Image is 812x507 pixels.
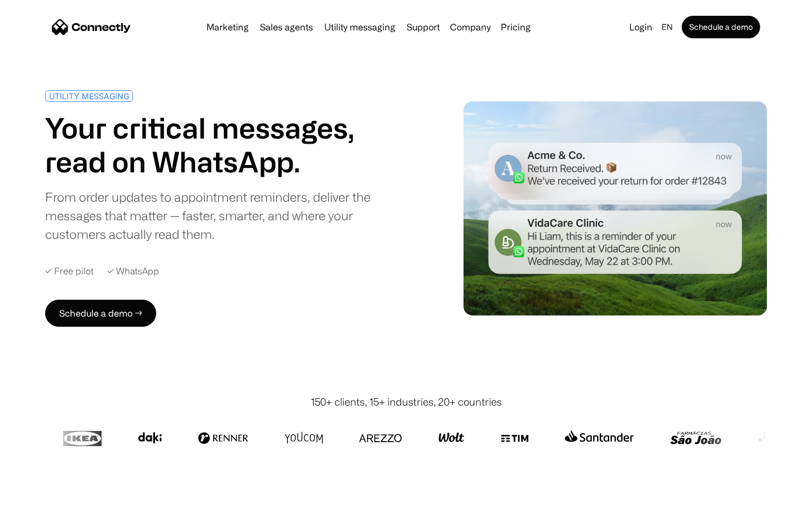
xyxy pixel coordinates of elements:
a: Marketing [202,23,253,32]
a: Support [402,23,444,32]
a: Login [625,19,657,35]
ul: Language list [23,487,68,503]
div: UTILITY MESSAGING [49,92,129,100]
div: Company [450,19,491,35]
div: ✓ Free pilot [45,266,94,277]
a: Schedule a demo [682,16,760,38]
div: From order updates to appointment reminders, deliver the messages that matter — faster, smarter, ... [45,188,401,243]
a: Sales agents [255,23,317,32]
div: ✓ WhatsApp [107,266,159,277]
a: Pricing [496,23,535,32]
div: 150+ clients, 15+ industries, 20+ countries [311,394,502,410]
a: Utility messaging [320,23,400,32]
a: Schedule a demo → [45,300,156,327]
aside: Language selected: English [11,486,68,503]
h1: Your critical messages, read on WhatsApp. [45,111,401,179]
div: en [661,19,673,35]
